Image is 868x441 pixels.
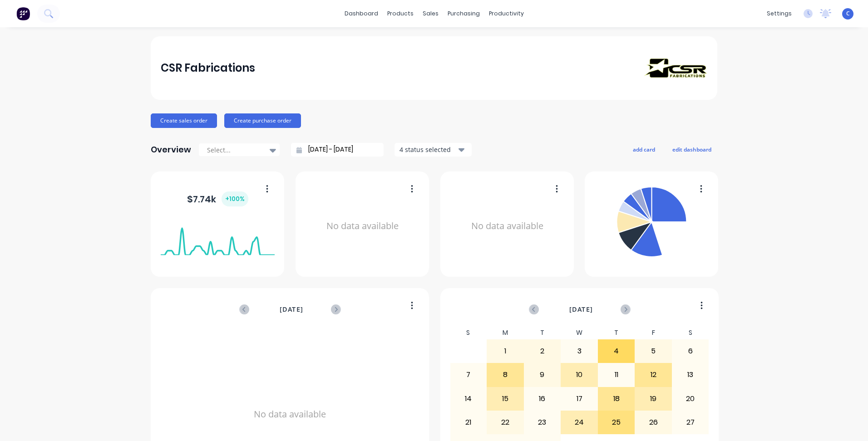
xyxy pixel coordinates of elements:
[383,7,418,20] div: products
[487,326,524,339] div: M
[399,145,457,154] div: 4 status selected
[450,411,487,434] div: 21
[627,143,661,155] button: add card
[450,363,487,386] div: 7
[524,363,561,386] div: 9
[635,326,672,339] div: F
[635,411,671,434] div: 26
[224,113,301,128] button: Create purchase order
[450,387,487,410] div: 14
[187,191,248,206] div: $ 7.74k
[598,326,635,339] div: T
[450,326,487,339] div: S
[672,411,709,434] div: 27
[524,326,561,339] div: T
[569,304,593,314] span: [DATE]
[598,387,635,410] div: 18
[561,411,597,434] div: 24
[635,363,671,386] div: 12
[672,326,709,339] div: S
[598,340,635,363] div: 4
[666,143,717,155] button: edit dashboard
[161,59,255,77] div: CSR Fabrications
[443,7,484,20] div: purchasing
[151,113,217,128] button: Create sales order
[672,363,709,386] div: 13
[524,387,561,410] div: 16
[561,363,597,386] div: 10
[487,387,523,410] div: 15
[306,183,419,269] div: No data available
[487,340,523,363] div: 1
[487,363,523,386] div: 8
[418,7,443,20] div: sales
[561,340,597,363] div: 3
[222,191,248,206] div: + 100 %
[561,326,598,339] div: W
[487,411,523,434] div: 22
[16,7,30,20] img: Factory
[672,340,709,363] div: 6
[484,7,528,20] div: productivity
[151,141,191,159] div: Overview
[450,183,564,269] div: No data available
[280,304,303,314] span: [DATE]
[644,58,707,78] img: CSR Fabrications
[524,411,561,434] div: 23
[561,387,597,410] div: 17
[672,387,709,410] div: 20
[524,340,561,363] div: 2
[762,7,796,20] div: settings
[598,363,635,386] div: 11
[635,387,671,410] div: 19
[846,10,850,18] span: C
[395,143,472,157] button: 4 status selected
[635,340,671,363] div: 5
[340,7,383,20] a: dashboard
[598,411,635,434] div: 25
